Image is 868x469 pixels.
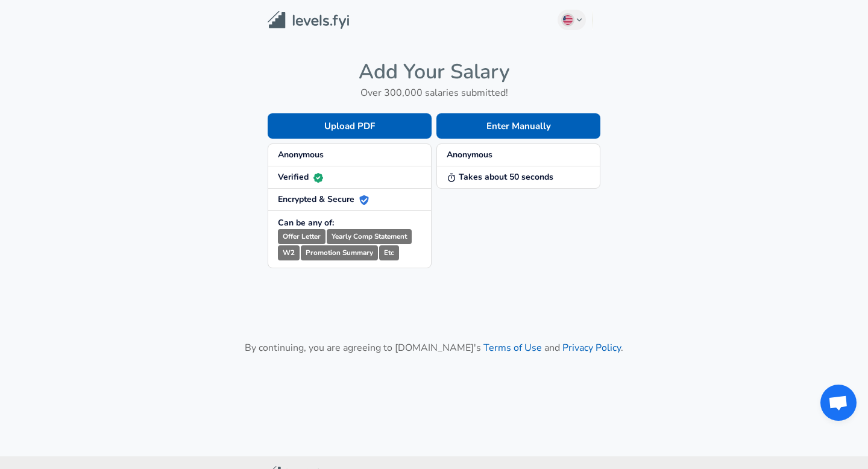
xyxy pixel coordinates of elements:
[379,245,399,260] small: Etc
[268,11,349,30] img: Levels.fyi
[278,217,334,228] strong: Can be any of:
[447,149,492,160] strong: Anonymous
[558,10,587,30] button: English (US)
[278,171,323,183] strong: Verified
[278,149,324,160] strong: Anonymous
[447,171,553,183] strong: Takes about 50 seconds
[268,113,432,139] button: Upload PDF
[327,229,412,244] small: Yearly Comp Statement
[268,84,600,101] h6: Over 300,000 salaries submitted!
[278,229,325,244] small: Offer Letter
[562,341,621,354] a: Privacy Policy
[436,113,600,139] button: Enter Manually
[278,194,369,205] strong: Encrypted & Secure
[820,385,857,421] div: Open chat
[278,245,300,260] small: W2
[563,15,573,25] img: English (US)
[301,245,378,260] small: Promotion Summary
[483,341,542,354] a: Terms of Use
[268,59,600,84] h4: Add Your Salary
